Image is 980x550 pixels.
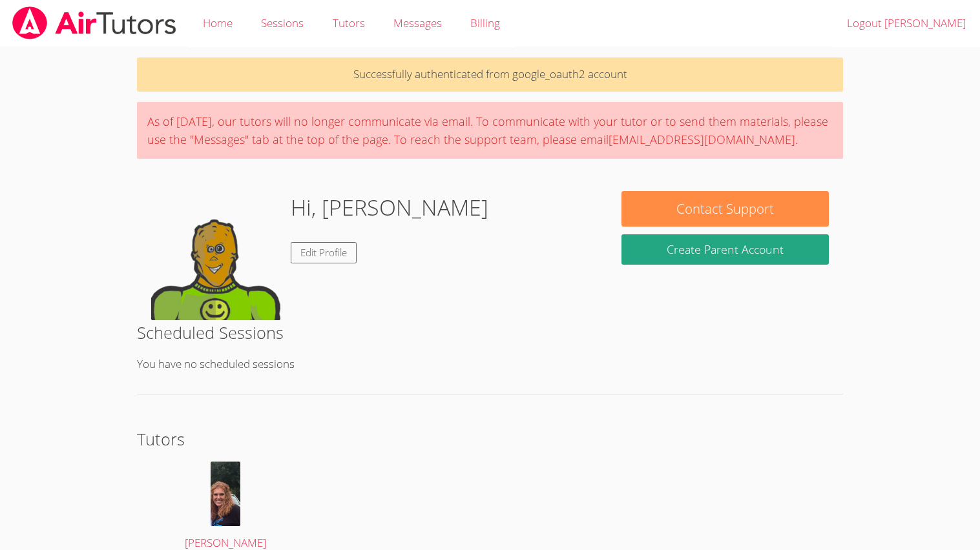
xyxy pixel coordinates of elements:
div: As of [DATE], our tutors will no longer communicate via email. To communicate with your tutor or ... [137,102,842,159]
span: Messages [393,15,442,30]
img: airtutors_banner-c4298cdbf04f3fff15de1276eac7730deb9818008684d7c2e4769d2f7ddbe033.png [11,6,178,39]
p: Successfully authenticated from google_oauth2 account [137,57,842,92]
img: default.png [151,191,280,320]
img: avatar.png [211,462,240,526]
a: Edit Profile [291,242,357,263]
button: Contact Support [621,191,828,227]
h2: Tutors [137,427,842,451]
button: Create Parent Account [621,234,828,265]
span: [PERSON_NAME] [185,535,266,550]
p: You have no scheduled sessions [137,355,842,374]
h1: Hi, [PERSON_NAME] [291,191,488,224]
h2: Scheduled Sessions [137,320,842,345]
